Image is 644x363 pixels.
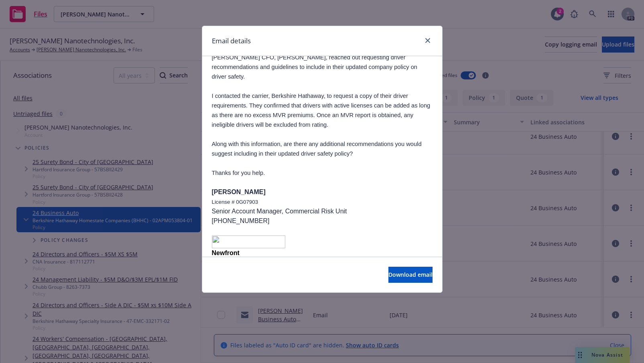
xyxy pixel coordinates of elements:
span: [PERSON_NAME] CFO, [PERSON_NAME], reached out requesting driver recommendations and guidelines to... [212,54,417,80]
span: I contacted the carrier, Berkshire Hathaway, to request a copy of their driver requirements. They... [212,93,431,128]
span: Senior Account Manager, Commercial Risk Unit [212,208,347,215]
span: License # 0G07903 [212,199,258,205]
span: Along with this information, are there any additional recommendations you would suggest including... [212,141,422,157]
span: Newfront [212,249,240,256]
button: Download email [388,267,433,283]
a: close [423,36,433,45]
span: Thanks for you help. [212,170,265,176]
img: image001.png@01DBA48A.DBA64270 [212,235,286,248]
span: [PHONE_NUMBER] [212,217,270,224]
span: Download email [388,271,433,278]
span: [PERSON_NAME] [212,189,266,195]
h1: Email details [212,36,251,46]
